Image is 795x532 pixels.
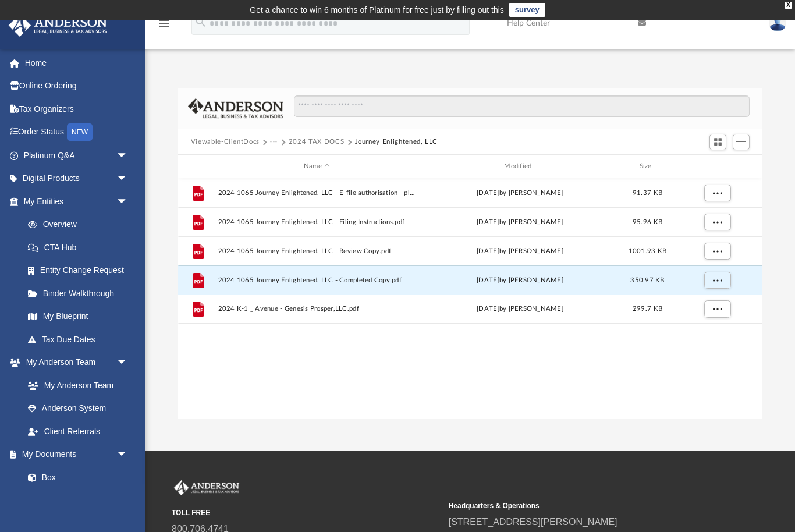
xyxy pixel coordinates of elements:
div: [DATE] by [PERSON_NAME] [421,304,619,314]
a: Digital Productsarrow_drop_down [8,167,145,190]
a: Home [8,51,145,75]
a: Entity Change Request [16,259,145,282]
span: 350.97 KB [630,277,664,283]
span: 1001.93 KB [628,248,666,254]
span: arrow_drop_down [116,190,140,214]
button: Viewable-ClientDocs [191,137,260,147]
a: My Anderson Teamarrow_drop_down [8,351,140,374]
a: Order StatusNEW [8,120,145,144]
a: Online Ordering [8,75,145,98]
div: grid [178,178,762,420]
a: Binder Walkthrough [16,282,145,305]
div: [DATE] by [PERSON_NAME] [421,188,619,198]
div: close [785,2,792,9]
span: 2024 1065 Journey Enlightened, LLC - E-file authorisation - please sign.pdf [218,189,416,197]
button: 2024 TAX DOCS [289,137,344,147]
span: 2024 1065 Journey Enlightened, LLC - Filing Instructions.pdf [218,218,416,226]
small: TOLL FREE [172,508,441,518]
div: [DATE] by [PERSON_NAME] [421,246,619,257]
a: Tax Due Dates [16,328,145,351]
span: 299.7 KB [633,306,662,312]
span: 2024 1065 Journey Enlightened, LLC - Completed Copy.pdf [218,276,416,284]
span: arrow_drop_down [116,443,140,467]
div: Name [217,161,416,172]
button: More options [704,243,730,260]
i: search [194,16,207,29]
a: My Blueprint [16,305,140,328]
a: CTA Hub [16,236,145,259]
i: menu [157,16,171,30]
img: Anderson Advisors Platinum Portal [172,480,242,495]
a: Client Referrals [16,420,140,443]
span: 91.37 KB [633,190,662,196]
div: [DATE] by [PERSON_NAME] [421,275,619,286]
span: 2024 K-1 _ Avenue - Genesis Prosper,LLC.pdf [218,306,416,313]
button: ··· [270,137,278,147]
span: arrow_drop_down [116,167,140,191]
a: survey [509,3,545,17]
span: arrow_drop_down [116,144,140,168]
img: User Pic [769,15,786,31]
button: Switch to Grid View [709,134,727,150]
div: [DATE] by [PERSON_NAME] [421,217,619,228]
small: Headquarters & Operations [449,501,718,511]
div: Modified [421,161,619,172]
a: [STREET_ADDRESS][PERSON_NAME] [449,517,617,527]
a: Anderson System [16,397,140,420]
button: More options [704,300,730,318]
a: menu [157,22,171,30]
a: My Documentsarrow_drop_down [8,443,140,466]
a: Platinum Q&Aarrow_drop_down [8,144,145,167]
button: More options [704,272,730,289]
span: 2024 1065 Journey Enlightened, LLC - Review Copy.pdf [218,247,416,255]
span: arrow_drop_down [116,351,140,375]
button: Add [733,134,750,150]
a: Meeting Minutes [16,489,140,512]
div: Size [624,161,670,172]
input: Search files and folders [294,95,750,118]
img: Anderson Advisors Platinum Portal [5,14,111,37]
div: id [676,161,757,172]
div: NEW [67,123,93,141]
div: id [183,161,212,172]
a: Tax Organizers [8,97,145,120]
button: Journey Enlightened, LLC [355,137,438,147]
a: My Entitiesarrow_drop_down [8,190,145,213]
button: More options [704,185,730,202]
a: Box [16,466,134,489]
a: My Anderson Team [16,374,134,397]
a: Overview [16,213,145,236]
span: 95.96 KB [633,219,662,225]
button: More options [704,214,730,231]
div: Get a chance to win 6 months of Platinum for free just by filling out this [250,3,504,17]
